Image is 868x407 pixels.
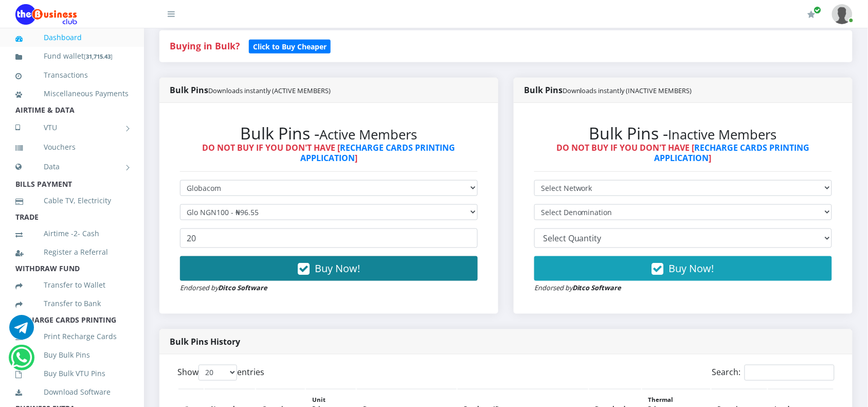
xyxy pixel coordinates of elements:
button: Buy Now! [180,256,478,281]
a: Click to Buy Cheaper [249,40,331,52]
strong: Buying in Bulk? [170,40,240,52]
a: RECHARGE CARDS PRINTING APPLICATION [655,142,810,163]
strong: Bulk Pins [524,84,692,96]
small: Endorsed by [534,283,622,292]
a: Cable TV, Electricity [15,189,129,213]
input: Enter Quantity [180,228,478,248]
a: RECHARGE CARDS PRINTING APPLICATION [300,142,456,163]
a: Miscellaneous Payments [15,82,129,105]
h2: Bulk Pins - [534,123,832,143]
a: Dashboard [15,26,129,49]
a: Print Recharge Cards [15,325,129,348]
small: Inactive Members [668,126,777,144]
small: [ ] [84,52,113,60]
a: Chat for support [11,353,32,370]
a: VTU [15,115,129,140]
select: Showentries [198,365,237,381]
h2: Bulk Pins - [180,123,478,143]
strong: Bulk Pins [170,84,331,96]
small: Endorsed by [180,283,267,292]
button: Buy Now! [534,256,832,281]
small: Downloads instantly (ACTIVE MEMBERS) [208,86,331,95]
label: Show entries [177,365,264,381]
b: Click to Buy Cheaper [253,42,327,51]
small: Downloads instantly (INACTIVE MEMBERS) [563,86,692,95]
a: Transfer to Wallet [15,273,129,297]
small: Active Members [320,126,418,144]
img: Logo [15,4,77,25]
a: Transactions [15,63,129,87]
a: Fund wallet[31,715.43] [15,44,129,68]
label: Search: [712,365,835,381]
img: User [832,4,853,24]
a: Chat for support [9,323,34,340]
a: Register a Referral [15,240,129,264]
b: 31,715.43 [86,52,111,60]
a: Airtime -2- Cash [15,222,129,245]
span: Buy Now! [315,261,360,275]
a: Buy Bulk VTU Pins [15,362,129,385]
a: Download Software [15,380,129,404]
strong: Ditco Software [572,283,622,292]
input: Search: [745,365,835,381]
span: Buy Now! [669,261,714,275]
span: Renew/Upgrade Subscription [814,6,822,14]
a: Data [15,154,129,180]
a: Vouchers [15,135,129,159]
strong: Bulk Pins History [170,336,240,347]
strong: DO NOT BUY IF YOU DON'T HAVE [ ] [203,142,456,163]
a: Transfer to Bank [15,292,129,315]
i: Renew/Upgrade Subscription [808,10,816,19]
strong: DO NOT BUY IF YOU DON'T HAVE [ ] [557,142,810,163]
a: Buy Bulk Pins [15,343,129,367]
strong: Ditco Software [218,283,267,292]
